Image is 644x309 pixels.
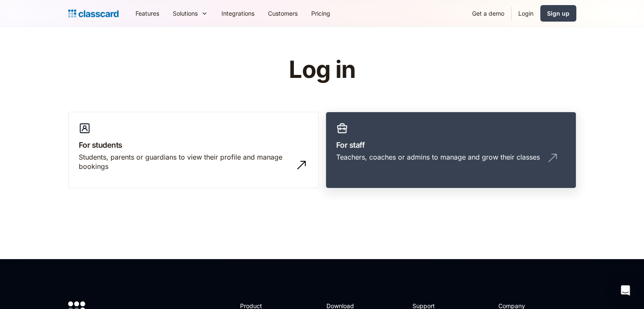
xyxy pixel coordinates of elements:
[540,5,576,22] a: Sign up
[547,9,569,18] div: Sign up
[261,4,304,23] a: Customers
[336,139,566,151] h3: For staff
[336,152,540,162] div: Teachers, coaches or admins to manage and grow their classes
[188,57,456,83] h1: Log in
[615,280,636,301] div: Open Intercom Messenger
[326,112,576,189] a: For staffTeachers, coaches or admins to manage and grow their classes
[79,139,308,151] h3: For students
[166,4,215,23] div: Solutions
[304,4,337,23] a: Pricing
[465,4,511,23] a: Get a demo
[129,4,166,23] a: Features
[215,4,261,23] a: Integrations
[173,9,198,18] div: Solutions
[68,112,319,189] a: For studentsStudents, parents or guardians to view their profile and manage bookings
[79,152,291,171] div: Students, parents or guardians to view their profile and manage bookings
[68,8,119,19] a: home
[511,4,540,23] a: Login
